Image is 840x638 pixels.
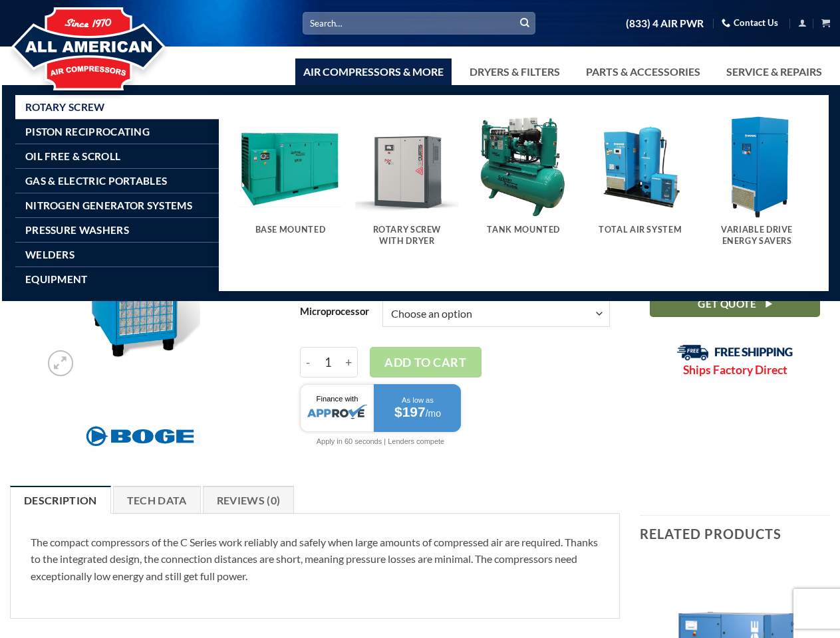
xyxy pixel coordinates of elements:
[640,516,830,552] h3: Related products
[25,200,192,211] span: Nitrogen Generator Systems
[25,151,120,161] span: Oil Free & Scroll
[300,347,316,377] input: Reduce quantity of Boge 10 HP Base | 3-Phase 208-575V | 100-190 PSI | MPCB-F | C9N
[355,115,459,219] img: Rotary Screw With Dryer
[80,419,200,453] img: Boge
[25,249,74,260] span: Welders
[712,225,802,247] h5: Variable Drive Energy Savers
[295,58,452,85] a: Air Compressors & More
[626,12,704,35] a: (833) 4 AIR PWR
[316,347,341,377] input: Product quantity
[203,486,295,514] a: Reviews (0)
[355,115,459,260] a: Visit product category Rotary Screw With Dryer
[472,115,575,219] img: Tank Mounted
[821,15,830,31] a: View cart
[25,175,167,186] span: Gas & Electric Portables
[698,296,756,312] span: Get Quote
[25,102,105,112] span: Rotary Screw
[589,115,692,249] a: Visit product category Total Air System
[370,347,482,377] button: Add to cart
[113,486,201,514] a: Tech Data
[48,350,74,376] a: Zoom
[478,225,569,235] h5: Tank Mounted
[31,534,599,585] p: The compact compressors of the C Series work reliably and safely when large amounts of compressed...
[683,363,787,377] strong: Ships Factory Direct
[300,306,369,317] label: Microprocessor
[472,115,575,249] a: Visit product category Tank Mounted
[25,225,129,235] span: Pressure Washers
[722,13,778,33] a: Contact Us
[515,13,535,33] button: Submit
[718,58,830,85] a: Service & Repairs
[705,115,809,260] a: Visit product category Variable Drive Energy Savers
[589,115,692,219] img: Total Air System
[25,274,88,284] span: Equipment
[650,291,820,317] a: Get Quote
[578,58,708,85] a: Parts & Accessories
[238,115,342,219] img: Base Mounted
[10,486,111,514] a: Description
[25,126,150,137] span: Piston Reciprocating
[677,344,793,361] img: Free Shipping
[705,115,809,219] img: Variable Drive Energy Savers
[362,225,452,247] h5: Rotary Screw With Dryer
[303,12,535,34] input: Search…
[245,225,335,235] h5: Base Mounted
[798,15,807,31] a: Login
[595,225,686,235] h5: Total Air System
[341,347,358,377] input: Increase quantity of Boge 10 HP Base | 3-Phase 208-575V | 100-190 PSI | MPCB-F | C9N
[238,115,342,249] a: Visit product category Base Mounted
[462,58,568,85] a: Dryers & Filters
